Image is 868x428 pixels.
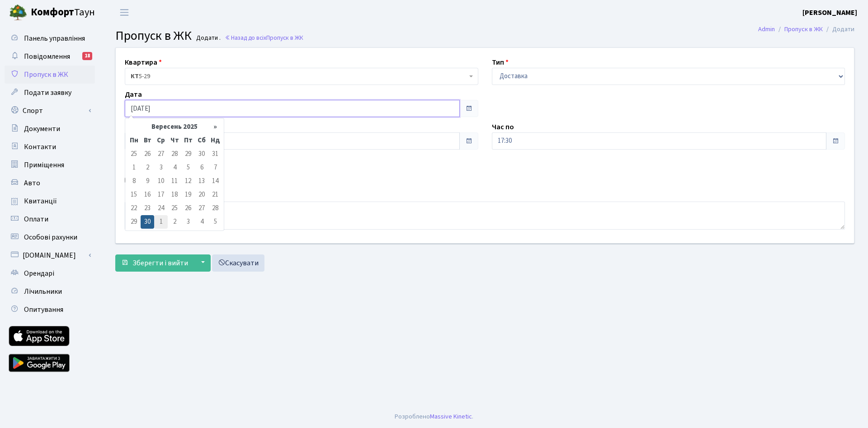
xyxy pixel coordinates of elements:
td: 2 [168,215,181,229]
label: Квартира [125,57,162,68]
th: Ср [154,134,168,147]
td: 25 [127,147,141,161]
b: Комфорт [31,5,74,19]
li: Додати [823,24,854,34]
td: 18 [168,188,181,202]
td: 10 [154,174,168,188]
span: Пропуск в ЖК [115,27,192,45]
td: 14 [208,174,222,188]
td: 4 [195,215,208,229]
a: [DOMAIN_NAME] [5,246,95,264]
td: 22 [127,202,141,215]
a: Панель управління [5,29,95,47]
span: Особові рахунки [24,232,77,242]
td: 2 [141,161,154,174]
span: Опитування [24,305,63,315]
td: 1 [127,161,141,174]
span: Оплати [24,214,48,224]
td: 24 [154,202,168,215]
a: Подати заявку [5,84,95,102]
td: 30 [141,215,154,229]
span: Приміщення [24,160,64,170]
b: КТ [131,72,139,81]
a: [PERSON_NAME] [802,7,857,18]
span: Документи [24,124,60,134]
span: Орендарі [24,268,54,278]
a: Авто [5,174,95,192]
button: Переключити навігацію [113,5,136,20]
label: Дата [125,89,142,100]
a: Опитування [5,301,95,319]
span: Панель управління [24,33,85,43]
a: Орендарі [5,264,95,282]
a: Massive Kinetic [430,412,472,421]
a: Скасувати [212,254,264,272]
td: 12 [181,174,195,188]
th: Сб [195,134,208,147]
a: Оплати [5,210,95,228]
a: Документи [5,120,95,138]
span: Квитанції [24,196,57,206]
div: Розроблено . [395,412,473,422]
td: 25 [168,202,181,215]
td: 11 [168,174,181,188]
td: 13 [195,174,208,188]
td: 17 [154,188,168,202]
span: Пропуск в ЖК [24,70,68,80]
td: 3 [181,215,195,229]
th: Нд [208,134,222,147]
td: 16 [141,188,154,202]
button: Зберегти і вийти [115,254,194,272]
th: Чт [168,134,181,147]
td: 26 [141,147,154,161]
span: Подати заявку [24,88,71,98]
label: Тип [492,57,509,68]
span: Пропуск в ЖК [266,33,303,42]
span: Таун [31,5,95,20]
img: logo.png [9,4,27,22]
small: Додати . [194,34,221,42]
div: 18 [82,52,92,60]
a: Пропуск в ЖК [784,24,823,34]
td: 28 [168,147,181,161]
span: <b>КТ</b>&nbsp;&nbsp;&nbsp;&nbsp;5-29 [125,68,478,85]
td: 15 [127,188,141,202]
th: Пт [181,134,195,147]
th: » [208,120,222,134]
th: Вересень 2025 [141,120,208,134]
label: Час по [492,122,514,132]
span: Повідомлення [24,52,70,61]
span: Зберегти і вийти [132,258,188,268]
td: 21 [208,188,222,202]
td: 19 [181,188,195,202]
th: Пн [127,134,141,147]
span: Контакти [24,142,56,152]
td: 29 [127,215,141,229]
td: 28 [208,202,222,215]
a: Лічильники [5,282,95,301]
td: 27 [154,147,168,161]
span: Авто [24,178,40,188]
a: Квитанції [5,192,95,210]
a: Контакти [5,138,95,156]
th: Вт [141,134,154,147]
td: 5 [181,161,195,174]
td: 29 [181,147,195,161]
td: 3 [154,161,168,174]
a: Admin [758,24,775,34]
a: Пропуск в ЖК [5,66,95,84]
a: Приміщення [5,156,95,174]
span: Лічильники [24,287,62,296]
span: <b>КТ</b>&nbsp;&nbsp;&nbsp;&nbsp;5-29 [131,72,467,81]
td: 31 [208,147,222,161]
td: 6 [195,161,208,174]
a: Повідомлення18 [5,47,95,66]
td: 30 [195,147,208,161]
td: 23 [141,202,154,215]
td: 9 [141,174,154,188]
td: 1 [154,215,168,229]
td: 5 [208,215,222,229]
td: 27 [195,202,208,215]
nav: breadcrumb [745,20,868,39]
td: 26 [181,202,195,215]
